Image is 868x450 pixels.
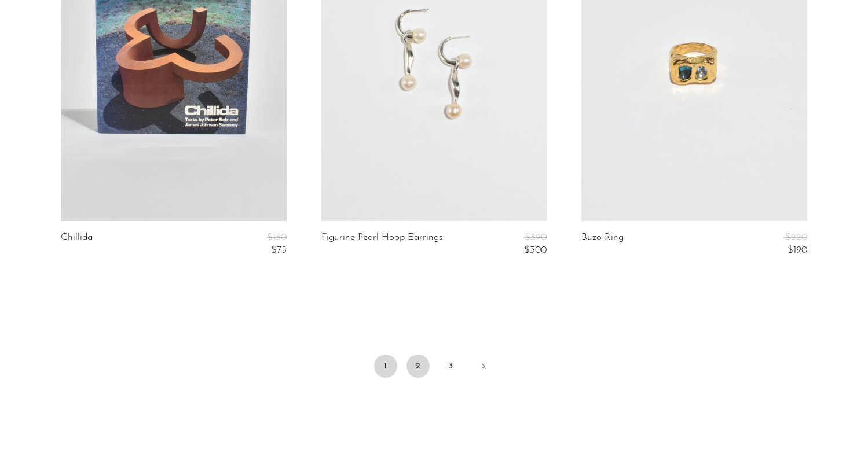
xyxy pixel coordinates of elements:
span: $150 [267,233,287,242]
a: Chillida [61,233,93,256]
a: Buzo Ring [581,233,624,256]
a: 2 [406,355,430,378]
span: $75 [271,245,287,255]
span: 1 [374,355,397,378]
a: Next [471,355,495,380]
span: $190 [788,245,807,255]
span: $390 [525,233,547,242]
a: Figurine Pearl Hoop Earrings [321,233,442,256]
span: $220 [785,233,807,242]
a: 3 [439,355,462,378]
span: $300 [524,245,547,255]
